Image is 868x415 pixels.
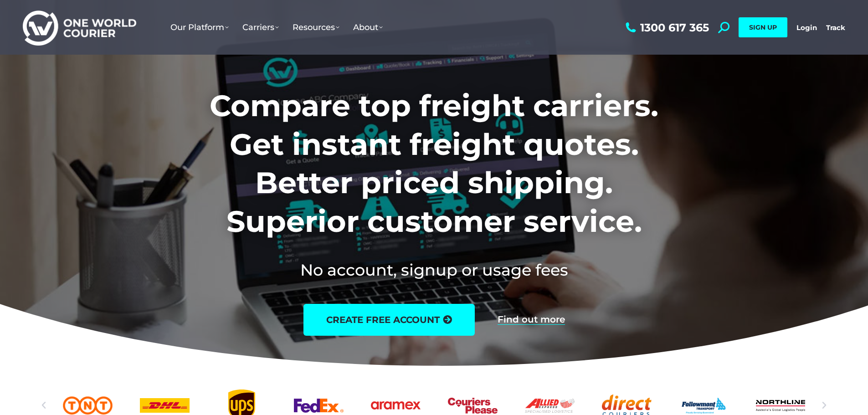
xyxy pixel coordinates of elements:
a: SIGN UP [739,17,787,37]
a: Find out more [498,315,565,325]
span: SIGN UP [749,23,777,31]
img: One World Courier [23,9,136,46]
a: Track [826,23,845,32]
span: Our Platform [170,22,229,32]
a: Carriers [236,13,286,41]
span: About [353,22,383,32]
h1: Compare top freight carriers. Get instant freight quotes. Better priced shipping. Superior custom... [149,87,719,241]
a: Our Platform [164,13,236,41]
span: Carriers [242,22,279,32]
a: 1300 617 365 [623,22,709,33]
h2: No account, signup or usage fees [149,259,719,281]
a: create free account [303,304,475,336]
span: Resources [293,22,339,32]
a: Login [796,23,817,32]
a: Resources [286,13,346,41]
a: About [346,13,390,41]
